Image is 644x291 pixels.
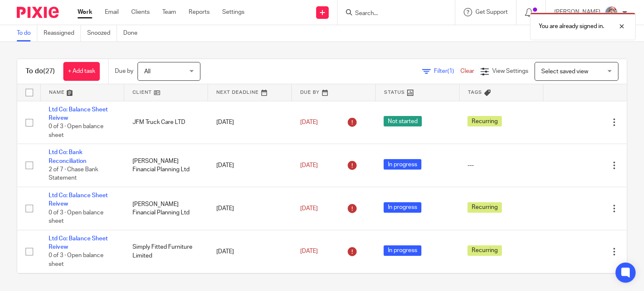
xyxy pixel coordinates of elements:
[78,8,92,16] a: Work
[49,107,108,121] a: Ltd Co: Balance Sheet Reivew
[123,25,144,41] a: Done
[208,144,292,187] td: [DATE]
[49,124,104,138] span: 0 of 3 · Open balance sheet
[189,8,210,16] a: Reports
[605,6,618,19] img: Karen%20Pic.png
[467,161,535,170] div: ---
[208,101,292,144] td: [DATE]
[43,68,55,75] span: (27)
[300,162,318,168] span: [DATE]
[124,187,208,230] td: [PERSON_NAME] Financial Planning Ltd
[467,245,502,256] span: Recurring
[300,206,318,211] span: [DATE]
[384,202,421,213] span: In progress
[144,69,151,75] span: All
[63,62,100,81] a: + Add task
[124,230,208,273] td: Simply Fitted Furniture Limited
[300,119,318,125] span: [DATE]
[384,159,421,170] span: In progress
[124,101,208,144] td: JFM Truck Care LTD
[49,210,104,224] span: 0 of 3 · Open balance sheet
[49,236,108,250] a: Ltd Co: Balance Sheet Reivew
[208,230,292,273] td: [DATE]
[49,253,104,268] span: 0 of 3 · Open balance sheet
[222,8,244,16] a: Settings
[44,25,81,41] a: Reassigned
[131,8,150,16] a: Clients
[460,68,474,74] a: Clear
[492,68,528,74] span: View Settings
[26,67,55,76] h1: To do
[541,69,588,75] span: Select saved view
[124,144,208,187] td: [PERSON_NAME] Financial Planning Ltd
[49,167,98,181] span: 2 of 7 · Chase Bank Statement
[162,8,176,16] a: Team
[467,202,502,213] span: Recurring
[468,90,482,95] span: Tags
[384,245,421,256] span: In progress
[105,8,119,16] a: Email
[300,249,318,255] span: [DATE]
[467,116,502,126] span: Recurring
[49,193,108,207] a: Ltd Co: Balance Sheet Reivew
[87,25,117,41] a: Snoozed
[539,22,604,31] p: You are already signed in.
[384,116,422,126] span: Not started
[447,68,454,74] span: (1)
[17,25,37,41] a: To do
[49,149,86,164] a: Ltd Co: Bank Reconciliation
[434,68,460,74] span: Filter
[115,67,133,75] p: Due by
[208,187,292,230] td: [DATE]
[17,7,59,18] img: Pixie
